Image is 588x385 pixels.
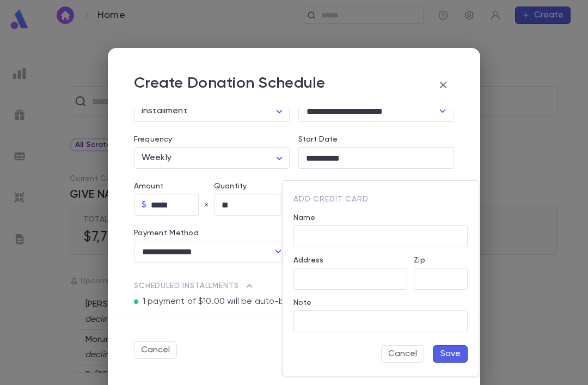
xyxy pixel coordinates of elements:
label: Address [293,256,323,265]
label: Note [293,298,312,307]
button: Save [433,345,468,363]
label: Zip [414,256,425,265]
span: Add Credit Card [293,195,369,203]
label: Name [293,213,316,222]
button: Cancel [381,345,424,363]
